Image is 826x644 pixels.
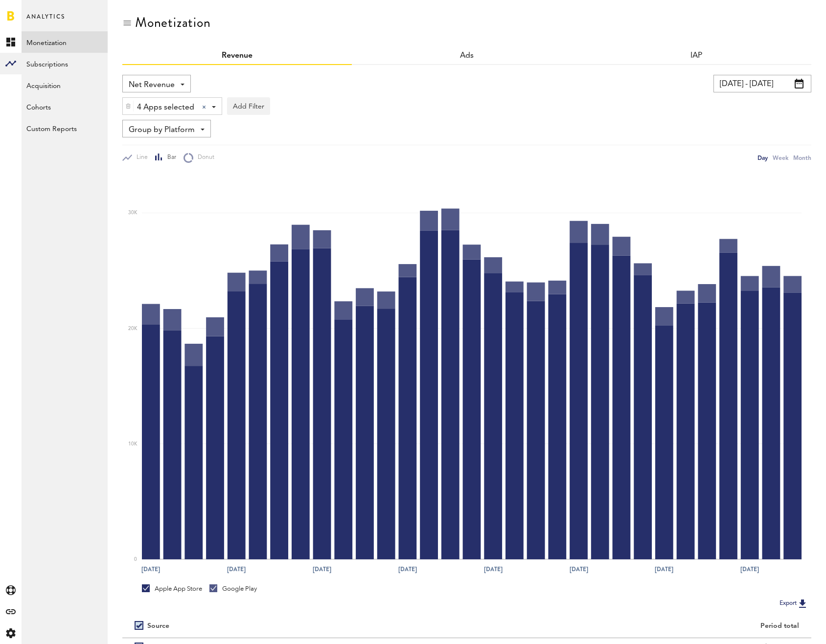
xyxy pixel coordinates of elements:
[129,122,195,138] span: Group by Platform
[313,565,331,574] text: [DATE]
[793,153,811,163] div: Month
[655,565,673,574] text: [DATE]
[123,98,134,114] div: Delete
[134,557,137,562] text: 0
[22,31,108,53] a: Monetization
[129,77,175,93] span: Net Revenue
[690,52,702,60] a: IAP
[22,53,108,74] a: Subscriptions
[202,105,206,109] div: Clear
[569,565,588,574] text: [DATE]
[460,52,474,60] a: Ads
[222,52,252,60] a: Revenue
[22,96,108,117] a: Cohorts
[398,565,417,574] text: [DATE]
[22,117,108,139] a: Custom Reports
[209,584,257,593] div: Google Play
[227,565,246,574] text: [DATE]
[777,597,811,610] button: Export
[163,154,176,162] span: Bar
[484,565,503,574] text: [DATE]
[128,210,138,215] text: 30K
[132,154,148,162] span: Line
[740,565,759,574] text: [DATE]
[128,442,138,446] text: 10K
[125,103,131,110] img: trash_awesome_blue.svg
[757,153,768,163] div: Day
[135,15,211,30] div: Monetization
[147,622,169,630] div: Source
[141,565,160,574] text: [DATE]
[26,11,65,31] span: Analytics
[227,97,270,115] button: Add Filter
[773,153,788,163] div: Week
[128,326,138,331] text: 20K
[137,99,194,116] span: 4 Apps selected
[22,74,108,96] a: Acquisition
[193,154,214,162] span: Donut
[479,622,799,630] div: Period total
[797,598,808,609] img: Export
[142,584,202,593] div: Apple App Store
